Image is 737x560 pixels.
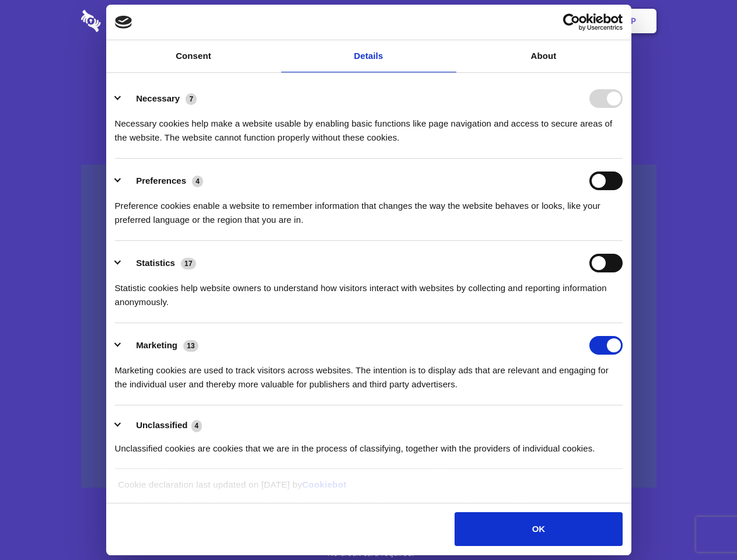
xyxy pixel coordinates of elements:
label: Necessary [136,93,180,103]
div: Necessary cookies help make a website usable by enabling basic functions like page navigation and... [115,108,623,145]
div: Unclassified cookies are cookies that we are in the process of classifying, together with the pro... [115,433,623,456]
img: logo-wordmark-white-trans-d4663122ce5f474addd5e946df7df03e33cb6a1c49d2221995e7729f52c070b2.svg [81,10,181,32]
iframe: Drift Widget Chat Controller [679,502,723,546]
div: Marketing cookies are used to track visitors across websites. The intention is to display ads tha... [115,355,623,391]
a: Contact [473,3,527,39]
img: logo [115,16,132,29]
button: Necessary (7) [115,89,204,108]
span: 7 [186,93,197,105]
a: Consent [106,40,281,72]
a: Login [529,3,580,39]
div: Preference cookies enable a website to remember information that changes the way the website beha... [115,190,623,227]
label: Preferences [136,176,186,185]
a: Cookiebot [302,480,347,489]
div: Cookie declaration last updated on [DATE] by [109,478,628,501]
button: Statistics (17) [115,254,204,272]
span: 13 [183,340,198,352]
a: Pricing [343,3,393,39]
a: About [456,40,631,72]
a: Wistia video thumbnail [81,164,656,488]
span: 4 [192,176,203,187]
h1: Eliminate Slack Data Loss. [81,52,656,94]
div: Statistic cookies help website owners to understand how visitors interact with websites by collec... [115,272,623,309]
h4: Auto-redaction of sensitive data, encrypted data sharing and self-destructing private chats. Shar... [81,106,656,145]
label: Statistics [136,258,175,268]
label: Marketing [136,340,177,350]
button: Unclassified (4) [115,418,209,433]
span: 4 [191,420,202,432]
span: 17 [181,258,196,269]
button: Marketing (13) [115,336,206,355]
button: Preferences (4) [115,171,211,190]
button: OK [455,512,622,546]
a: Details [281,40,456,72]
a: Usercentrics Cookiebot - opens in a new window [521,13,623,31]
